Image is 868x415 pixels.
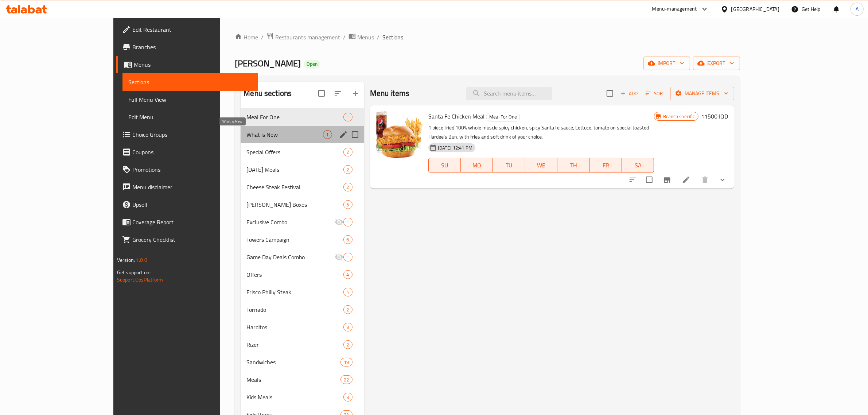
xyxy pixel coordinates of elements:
span: 2 [344,149,352,156]
button: Sort [644,88,667,99]
span: Menus [134,60,253,69]
nav: breadcrumb [235,32,740,42]
button: sort-choices [624,171,642,189]
span: Select section [602,86,618,101]
h2: Menu items [370,88,410,99]
span: MO [464,160,490,171]
span: Open [304,61,320,67]
span: Sections [128,78,253,86]
span: Exclusive Combo [246,218,334,226]
span: Special Offers [246,148,343,156]
span: Restaurants management [275,33,340,42]
span: Tornado [246,305,343,314]
a: Edit Restaurant [116,21,258,38]
div: items [323,130,332,139]
button: show more [714,171,731,189]
span: 5 [344,201,352,208]
a: Choice Groups [116,126,258,143]
div: [GEOGRAPHIC_DATA] [731,5,779,13]
div: Sandwiches19 [241,353,364,371]
div: items [343,288,353,296]
span: 2 [344,166,352,173]
div: Cheese Steak Festival2 [241,178,364,196]
div: Hardee's Boxes [246,200,343,209]
span: Game Day Deals Combo [246,253,334,261]
a: Upsell [116,196,258,213]
svg: Inactive section [335,218,343,226]
div: Exclusive Combo1 [241,213,364,231]
a: Coupons [116,143,258,161]
div: items [343,393,353,402]
button: MO [461,158,493,172]
a: Menu disclaimer [116,178,258,196]
span: 2 [344,184,352,191]
a: Full Menu View [122,91,258,108]
a: Support.OpsPlatform [117,275,163,284]
div: [DATE] Meals2 [241,161,364,178]
button: import [643,57,690,70]
div: items [343,148,353,156]
div: items [340,375,352,384]
a: Menus [116,56,258,73]
span: 4 [344,271,352,278]
span: [PERSON_NAME] Boxes [246,200,343,209]
div: items [340,358,352,366]
div: items [343,200,353,209]
span: Coverage Report [132,218,253,226]
div: Kids Meals [246,393,343,402]
a: Restaurants management [266,32,340,42]
span: Add item [618,88,641,99]
span: 1.0.0 [136,255,148,265]
span: What is New [246,130,323,139]
a: Edit Menu [122,108,258,126]
a: Branches [116,38,258,56]
button: Branch-specific-item [658,171,676,189]
div: Meal For One1 [241,108,364,126]
button: Add section [347,85,364,102]
div: What is New1edit [241,126,364,143]
span: Version: [117,255,135,265]
span: TH [560,160,587,171]
p: 1 piece fried 100% whole muscle spicy chicken, spicy Santa fe sauce, Lettuce, tomato on special t... [428,123,654,141]
div: Meal For One [246,113,343,121]
div: items [343,340,353,349]
span: 4 [344,289,352,296]
span: Harditos [246,323,343,331]
span: Menus [357,33,374,42]
button: edit [338,129,349,140]
button: FR [590,158,622,172]
div: Offers4 [241,266,364,283]
div: items [343,183,353,191]
span: 1 [344,254,352,261]
button: export [693,57,740,70]
div: items [343,165,353,174]
div: Meal For One [486,113,520,121]
div: items [343,305,353,314]
h6: 11500 IQD [701,111,728,121]
button: TH [557,158,589,172]
span: FR [593,160,619,171]
div: Kids Meals3 [241,388,364,406]
div: items [343,323,353,331]
span: 1 [323,131,332,138]
span: Frisco Philly Steak [246,288,343,296]
div: Game Day Deals Combo1 [241,248,364,266]
div: items [343,235,353,244]
div: items [343,218,353,226]
span: Branches [132,43,253,51]
span: Cheese Steak Festival [246,183,343,191]
a: Menus [349,32,374,42]
div: Ramadan Meals [246,165,343,174]
div: Tornado2 [241,301,364,318]
div: Special Offers2 [241,143,364,161]
span: A [856,5,859,13]
span: Get support on: [117,268,151,277]
div: Offers [246,270,343,279]
span: Sort [646,89,666,98]
a: Coverage Report [116,213,258,231]
li: / [377,33,379,42]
